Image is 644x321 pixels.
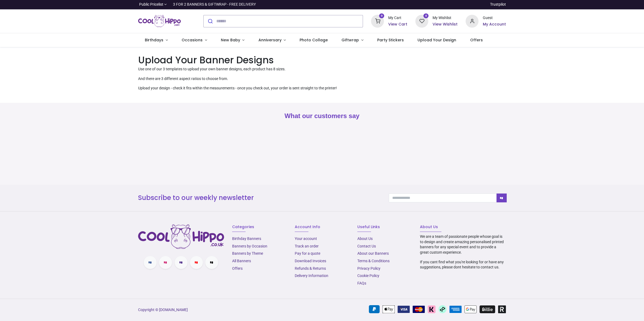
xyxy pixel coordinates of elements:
a: Occasions [175,33,214,47]
a: Birthday Banners [232,236,261,241]
span: Offers [470,37,483,43]
a: 0 [415,19,428,23]
p: Use one of our 3 templates to upload your own banner designs, each product has 8 sizes. [138,67,506,72]
a: All Banners [232,259,251,263]
img: PayPal [369,305,380,313]
span: Public Pricelist [139,2,163,7]
a: Offers [232,266,243,271]
a: Birthdays [138,33,175,47]
img: Billie [480,305,495,313]
img: Google Pay [465,305,477,313]
img: Revolut Pay [498,305,506,313]
span: Birthdays [145,37,163,43]
img: MasterCard [413,306,425,313]
a: Refunds & Returns [295,266,326,271]
a: Copyright © [DOMAIN_NAME] [138,308,188,312]
img: Klarna [428,305,436,313]
a: Download Invoices [295,259,326,263]
span: Giftwrap [341,37,359,43]
a: Contact Us [357,244,376,248]
img: VISA [398,306,410,313]
a: Terms & Conditions [357,259,390,263]
span: Party Stickers [377,37,404,43]
a: Giftwrap [335,33,370,47]
a: Delivery Information [295,273,328,278]
img: Afterpay Clearpay [438,305,447,313]
a: About Us​ [357,236,373,241]
p: Upload your design - check it fits within the measurements - once you check out, your order is se... [138,86,506,91]
h6: Categories [232,224,287,230]
div: My Cart [388,15,407,21]
sup: 0 [423,13,429,19]
img: American Express [449,306,462,313]
p: And there are 3 different aspect ratios to choose from. [138,76,506,82]
a: View Cart [388,22,407,27]
a: Your account [295,236,317,241]
span: New Baby [221,37,240,43]
h1: Upload Your Banner Designs [138,53,506,67]
a: Track an order [295,244,319,248]
sup: 0 [379,13,384,19]
a: 0 [371,19,384,23]
h3: Subscribe to our weekly newsletter [138,193,381,202]
div: 3 FOR 2 BANNERS & GIFTWRAP - FREE DELIVERY [173,2,256,7]
h6: Useful Links [357,224,412,230]
a: Logo of Cool Hippo [138,14,181,29]
img: Apple Pay [383,305,395,313]
a: Trustpilot [490,2,506,7]
h6: Account Info [295,224,349,230]
a: Banners by Occasion [232,244,267,248]
span: Photo Collage [300,37,328,43]
div: Guest [483,15,506,21]
h6: About Us [420,224,506,230]
a: FAQs [357,281,366,285]
a: View Wishlist [433,22,458,27]
img: Cool Hippo [138,14,181,29]
a: About our Banners [357,251,389,256]
span: Occasions [182,37,203,43]
a: Banners by Theme [232,251,263,256]
p: We are a team of passionate people whose goal is to design and create amazing personalised printe... [420,234,506,255]
div: My Wishlist [433,15,458,21]
button: Submit [204,15,216,27]
a: Anniversary [251,33,293,47]
h2: What our customers say [138,111,506,121]
a: My Account [483,22,506,27]
span: Anniversary [258,37,282,43]
p: If you cant find what you're looking for or have any suggestions, please dont hesitate to contact... [420,260,506,270]
a: Pay for a quote [295,251,320,256]
a: Privacy Policy [357,266,380,271]
a: New Baby [214,33,251,47]
span: Upload Your Design [418,37,456,43]
a: Cookie Policy [357,273,379,278]
a: Public Pricelist [138,2,167,7]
